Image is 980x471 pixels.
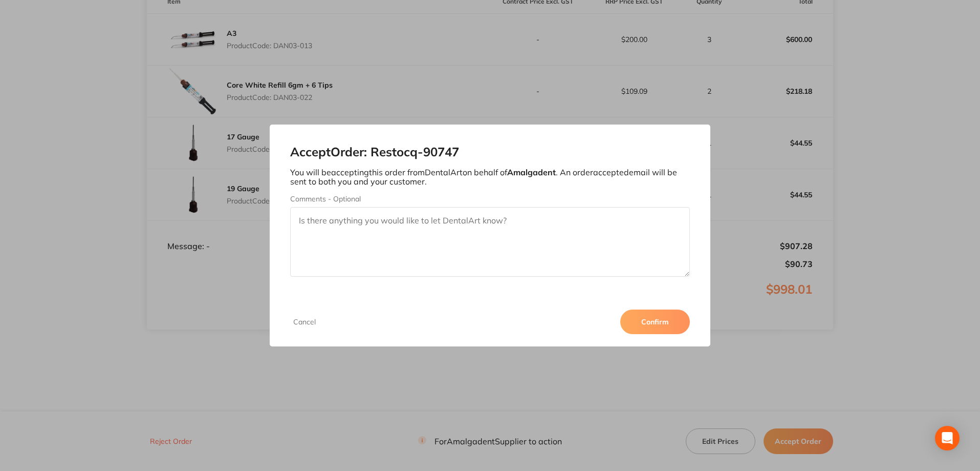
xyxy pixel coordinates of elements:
[935,426,960,450] div: Open Intercom Messenger
[290,168,690,187] p: You will be accepting this order from DentalArt on behalf of . An order accepted email will be se...
[620,310,690,334] button: Confirm
[290,317,319,326] button: Cancel
[507,167,556,177] b: Amalgadent
[290,145,690,159] h2: Accept Order: Restocq- 90747
[290,195,690,203] label: Comments - Optional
